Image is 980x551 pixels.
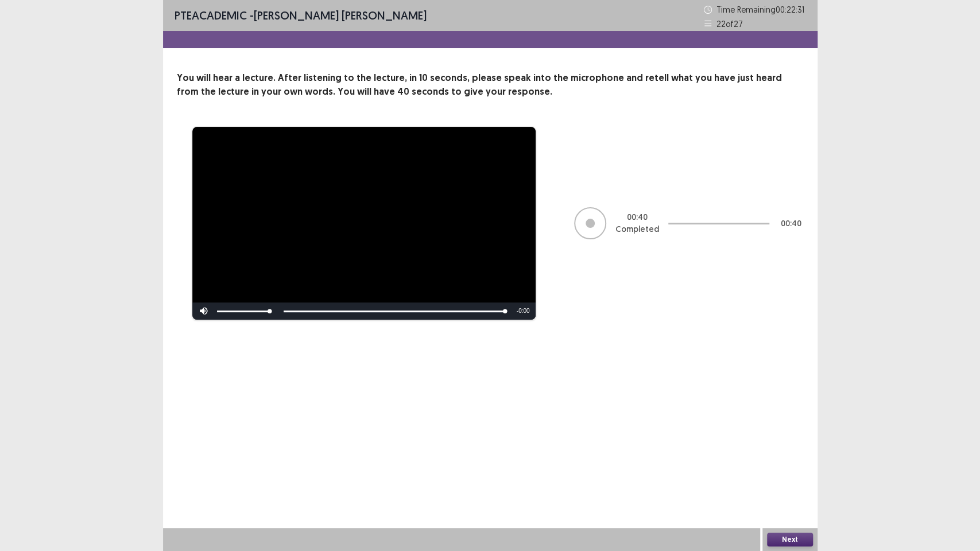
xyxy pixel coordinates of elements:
[781,218,801,230] p: 00 : 40
[767,533,813,546] button: Next
[716,18,743,30] p: 22 of 27
[716,3,806,15] p: Time Remaining 00 : 22 : 31
[217,311,269,312] div: Volume Level
[175,8,247,22] span: PTE academic
[177,71,804,99] p: You will hear a lecture. After listening to the lecture, in 10 seconds, please speak into the mic...
[192,302,215,320] button: Mute
[627,211,648,223] p: 00 : 40
[517,308,518,314] span: -
[175,7,427,24] p: - [PERSON_NAME] [PERSON_NAME]
[192,127,536,320] div: Video Player
[615,223,659,235] p: Completed
[518,308,529,314] span: 0:00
